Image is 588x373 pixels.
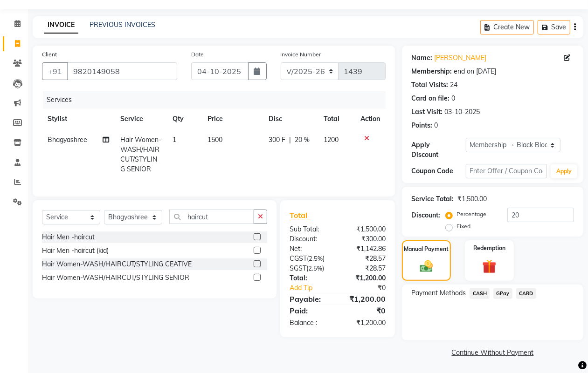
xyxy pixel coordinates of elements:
[263,109,318,129] th: Disc
[42,246,109,256] div: Hair Men -haircut (kid)
[42,109,115,129] th: Stylist
[283,293,338,305] div: Payable:
[202,109,263,129] th: Price
[290,264,306,272] span: SGST
[411,210,440,220] div: Discount:
[444,107,480,117] div: 03-10-2025
[173,136,176,144] span: 1
[120,136,161,173] span: Hair Women-WASH/HAIRCUT/STYLING SENIOR
[208,136,222,144] span: 1500
[355,109,386,129] th: Action
[538,20,570,34] button: Save
[290,254,307,263] span: CGST
[454,67,496,76] div: end on [DATE]
[404,348,581,358] a: Continue Without Payment
[269,135,285,145] span: 300 F
[411,67,452,76] div: Membership:
[411,80,448,90] div: Total Visits:
[411,166,465,176] div: Coupon Code
[457,210,486,218] label: Percentage
[283,244,338,254] div: Net:
[90,20,155,29] a: PREVIOUS INVOICES
[191,50,204,59] label: Date
[411,140,465,160] div: Apply Discount
[115,109,167,129] th: Service
[404,245,449,253] label: Manual Payment
[478,258,500,275] img: _gift.svg
[318,109,355,129] th: Total
[42,259,192,269] div: Hair Women-WASH/HAIRCUT/STYLING CEATIVE
[416,259,437,274] img: _cash.svg
[470,288,490,299] span: CASH
[493,288,512,299] span: GPay
[309,255,323,262] span: 2.5%
[434,121,438,130] div: 0
[42,50,57,59] label: Client
[308,264,322,272] span: 2.5%
[411,194,454,204] div: Service Total:
[283,234,338,244] div: Discount:
[283,224,338,234] div: Sub Total:
[283,283,347,293] a: Add Tip
[411,107,443,117] div: Last Visit:
[338,234,393,244] div: ₹300.00
[450,80,457,90] div: 24
[42,62,68,80] button: +91
[283,273,338,283] div: Total:
[457,194,487,204] div: ₹1,500.00
[551,164,577,178] button: Apply
[167,109,202,129] th: Qty
[290,210,311,220] span: Total
[338,264,393,273] div: ₹28.57
[289,135,291,145] span: |
[516,288,536,299] span: CARD
[44,17,78,34] a: INVOICE
[473,244,505,252] label: Redemption
[283,264,338,273] div: ( )
[295,135,310,145] span: 20 %
[411,121,432,130] div: Points:
[338,273,393,283] div: ₹1,200.00
[169,210,254,224] input: Search or Scan
[338,293,393,305] div: ₹1,200.00
[338,305,393,316] div: ₹0
[480,20,534,34] button: Create New
[42,232,95,242] div: Hair Men -haircut
[434,53,486,63] a: [PERSON_NAME]
[283,305,338,316] div: Paid:
[338,254,393,264] div: ₹28.57
[451,94,455,103] div: 0
[67,62,177,80] input: Search by Name/Mobile/Email/Code
[338,224,393,234] div: ₹1,500.00
[338,244,393,254] div: ₹1,142.86
[324,136,339,144] span: 1200
[281,50,321,59] label: Invoice Number
[347,283,393,293] div: ₹0
[411,94,450,103] div: Card on file:
[457,222,470,231] label: Fixed
[338,318,393,328] div: ₹1,200.00
[411,53,432,63] div: Name:
[466,164,547,178] input: Enter Offer / Coupon Code
[43,91,393,109] div: Services
[48,136,87,144] span: Bhagyashree
[411,288,466,298] span: Payment Methods
[283,254,338,264] div: ( )
[283,318,338,328] div: Balance :
[42,273,189,283] div: Hair Women-WASH/HAIRCUT/STYLING SENIOR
